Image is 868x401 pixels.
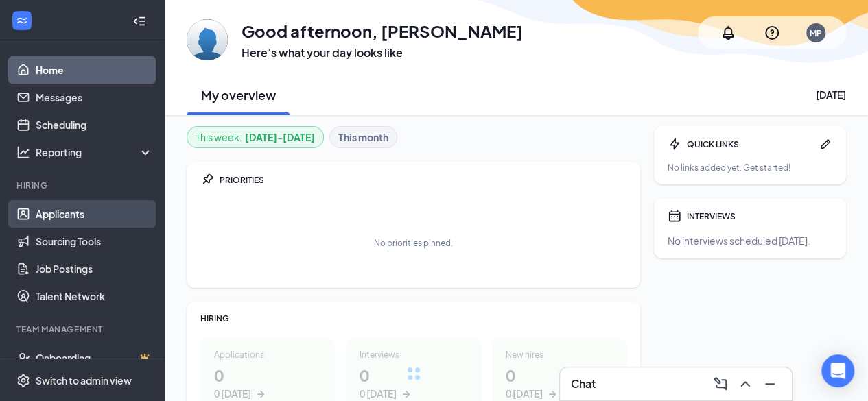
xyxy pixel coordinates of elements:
svg: Notifications [720,25,736,41]
div: INTERVIEWS [687,210,832,222]
a: Scheduling [36,111,153,138]
svg: QuestionInfo [764,25,780,41]
svg: Calendar [668,209,681,223]
h1: Good afternoon, [PERSON_NAME] [242,19,523,42]
a: Job Postings [36,255,153,282]
h3: Chat [571,376,596,391]
svg: Settings [16,374,30,387]
div: This week : [196,130,315,145]
svg: Pin [200,173,214,186]
svg: ChevronUp [737,376,753,392]
svg: Analysis [16,145,30,159]
img: Madelyn Pyle [187,19,228,60]
div: Reporting [36,145,154,159]
a: Sourcing Tools [36,228,153,255]
button: Minimize [759,373,781,395]
b: This month [338,130,388,145]
svg: Minimize [762,376,778,392]
a: Applicants [36,200,153,228]
div: QUICK LINKS [687,138,813,150]
svg: WorkstreamLogo [15,14,29,27]
h3: Here’s what your day looks like [242,45,523,60]
div: Hiring [16,180,150,191]
svg: ComposeMessage [712,376,729,392]
b: [DATE] - [DATE] [245,130,315,145]
a: OnboardingCrown [36,344,153,372]
button: ChevronUp [734,373,756,395]
a: Talent Network [36,282,153,310]
a: Home [36,56,153,84]
div: No interviews scheduled [DATE]. [668,234,832,247]
div: Team Management [16,324,150,335]
div: [DATE] [816,88,846,101]
svg: Collapse [132,14,146,28]
div: No links added yet. Get started! [668,162,832,173]
div: Open Intercom Messenger [821,354,854,387]
div: PRIORITIES [220,174,626,186]
a: Messages [36,84,153,111]
h2: My overview [201,86,276,104]
button: ComposeMessage [709,373,731,395]
div: MP [810,27,822,39]
div: Switch to admin view [36,374,132,387]
svg: Bolt [668,137,681,151]
svg: Pen [819,137,832,151]
div: No priorities pinned. [374,237,453,249]
div: HIRING [200,313,626,324]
